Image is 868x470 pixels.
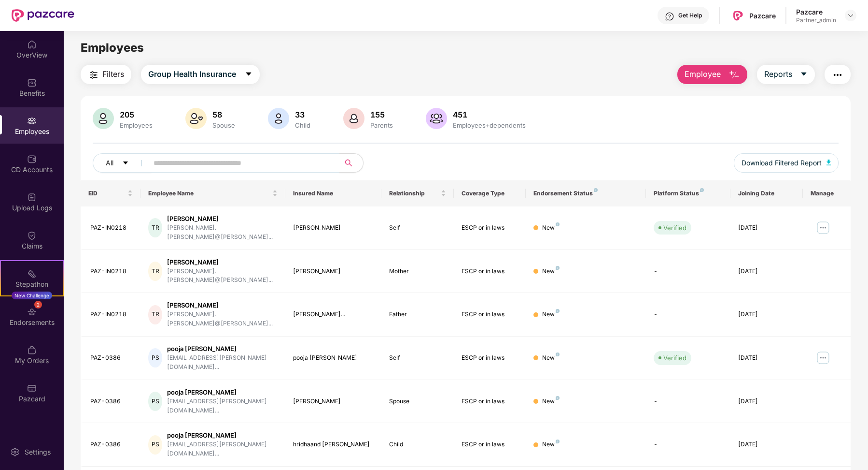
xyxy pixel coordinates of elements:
img: svg+xml;base64,PHN2ZyB4bWxucz0iaHR0cDovL3d3dy53My5vcmcvMjAwMC9zdmciIHdpZHRoPSIyNCIgaGVpZ2h0PSIyNC... [88,69,99,81]
div: PAZ-IN0218 [90,310,133,319]
div: 2 [34,301,42,308]
img: svg+xml;base64,PHN2ZyB4bWxucz0iaHR0cDovL3d3dy53My5vcmcvMjAwMC9zdmciIHdpZHRoPSI4IiBoZWlnaHQ9IjgiIH... [556,309,560,313]
img: svg+xml;base64,PHN2ZyBpZD0iQ2xhaW0iIHhtbG5zPSJodHRwOi8vd3d3LnczLm9yZy8yMDAwL3N2ZyIgd2lkdGg9IjIwIi... [27,231,37,240]
img: svg+xml;base64,PHN2ZyBpZD0iUGF6Y2FyZCIgeG1sbnM9Imh0dHA6Ly93d3cudzMub3JnLzIwMDAvc3ZnIiB3aWR0aD0iMj... [27,383,37,393]
span: Employee Name [148,190,270,197]
td: - [646,380,730,424]
button: Allcaret-down [93,153,152,173]
img: svg+xml;base64,PHN2ZyB4bWxucz0iaHR0cDovL3d3dy53My5vcmcvMjAwMC9zdmciIHdpZHRoPSI4IiBoZWlnaHQ9IjgiIH... [556,266,560,270]
img: svg+xml;base64,PHN2ZyBpZD0iRW5kb3JzZW1lbnRzIiB4bWxucz0iaHR0cDovL3d3dy53My5vcmcvMjAwMC9zdmciIHdpZH... [27,307,37,317]
div: [PERSON_NAME] [167,214,278,223]
td: - [646,250,730,294]
div: Self [389,353,446,363]
div: [PERSON_NAME].[PERSON_NAME]@[PERSON_NAME]... [167,310,278,328]
div: Verified [663,223,686,233]
img: svg+xml;base64,PHN2ZyBpZD0iRHJvcGRvd24tMzJ4MzIiIHhtbG5zPSJodHRwOi8vd3d3LnczLm9yZy8yMDAwL3N2ZyIgd2... [847,12,854,19]
img: manageButton [815,350,831,366]
div: Pazcare [749,11,776,20]
span: Relationship [389,190,439,197]
div: Platform Status [654,190,723,197]
div: Mother [389,267,446,276]
div: PAZ-0386 [90,353,133,363]
img: svg+xml;base64,PHN2ZyB4bWxucz0iaHR0cDovL3d3dy53My5vcmcvMjAwMC9zdmciIHhtbG5zOnhsaW5rPSJodHRwOi8vd3... [343,108,364,129]
div: Employees [118,121,154,129]
div: 451 [451,110,528,119]
span: Reports [764,68,792,80]
img: svg+xml;base64,PHN2ZyBpZD0iQ0RfQWNjb3VudHMiIGRhdGEtbmFtZT0iQ0QgQWNjb3VudHMiIHhtbG5zPSJodHRwOi8vd3... [27,154,37,164]
div: Verified [663,353,686,363]
div: 205 [118,110,154,119]
div: ESCP or in laws [462,353,518,363]
button: Reportscaret-down [757,65,815,84]
th: Insured Name [285,180,381,206]
div: New [542,267,560,276]
div: [EMAIL_ADDRESS][PERSON_NAME][DOMAIN_NAME]... [167,440,277,458]
img: svg+xml;base64,PHN2ZyB4bWxucz0iaHR0cDovL3d3dy53My5vcmcvMjAwMC9zdmciIHhtbG5zOnhsaW5rPSJodHRwOi8vd3... [268,108,289,129]
img: svg+xml;base64,PHN2ZyBpZD0iTXlfT3JkZXJzIiBkYXRhLW5hbWU9Ik15IE9yZGVycyIgeG1sbnM9Imh0dHA6Ly93d3cudz... [27,345,37,355]
img: svg+xml;base64,PHN2ZyBpZD0iRW1wbG95ZWVzIiB4bWxucz0iaHR0cDovL3d3dy53My5vcmcvMjAwMC9zdmciIHdpZHRoPS... [27,116,37,126]
div: Get Help [678,12,702,19]
div: New [542,440,560,449]
div: ESCP or in laws [462,223,518,233]
img: svg+xml;base64,PHN2ZyB4bWxucz0iaHR0cDovL3d3dy53My5vcmcvMjAwMC9zdmciIHdpZHRoPSI4IiBoZWlnaHQ9IjgiIH... [556,396,560,400]
span: Group Health Insurance [148,68,236,80]
div: [DATE] [738,353,795,363]
img: svg+xml;base64,PHN2ZyB4bWxucz0iaHR0cDovL3d3dy53My5vcmcvMjAwMC9zdmciIHdpZHRoPSI4IiBoZWlnaHQ9IjgiIH... [556,352,560,356]
img: svg+xml;base64,PHN2ZyB4bWxucz0iaHR0cDovL3d3dy53My5vcmcvMjAwMC9zdmciIHhtbG5zOnhsaW5rPSJodHRwOi8vd3... [93,108,114,129]
div: pooja [PERSON_NAME] [167,388,277,397]
div: ESCP or in laws [462,310,518,319]
div: New [542,223,560,233]
span: caret-down [245,70,252,79]
div: PS [148,348,162,367]
span: caret-down [122,160,129,167]
div: New Challenge [12,292,52,299]
div: PAZ-0386 [90,397,133,406]
div: Child [389,440,446,449]
div: ESCP or in laws [462,440,518,449]
div: [PERSON_NAME] [293,397,374,406]
img: svg+xml;base64,PHN2ZyB4bWxucz0iaHR0cDovL3d3dy53My5vcmcvMjAwMC9zdmciIHhtbG5zOnhsaW5rPSJodHRwOi8vd3... [728,69,740,81]
th: Relationship [381,180,454,206]
div: [PERSON_NAME] [167,258,278,267]
div: Pazcare [796,7,836,16]
div: Self [389,223,446,233]
div: [DATE] [738,267,795,276]
button: search [339,153,364,173]
img: svg+xml;base64,PHN2ZyBpZD0iSG9tZSIgeG1sbnM9Imh0dHA6Ly93d3cudzMub3JnLzIwMDAvc3ZnIiB3aWR0aD0iMjAiIG... [27,40,37,49]
div: Settings [22,447,54,457]
span: Download Filtered Report [742,158,822,168]
div: [PERSON_NAME] [293,267,374,276]
div: PAZ-0386 [90,440,133,449]
button: Download Filtered Report [734,153,839,173]
th: EID [81,180,141,206]
div: [DATE] [738,223,795,233]
div: pooja [PERSON_NAME] [293,353,374,363]
span: EID [88,190,126,197]
div: PAZ-IN0218 [90,267,133,276]
div: Partner_admin [796,16,836,24]
th: Coverage Type [454,180,526,206]
div: [PERSON_NAME].[PERSON_NAME]@[PERSON_NAME]... [167,267,278,285]
div: New [542,353,560,363]
td: - [646,423,730,467]
div: PS [148,392,162,411]
div: [DATE] [738,397,795,406]
span: search [339,159,358,167]
img: svg+xml;base64,PHN2ZyBpZD0iSGVscC0zMngzMiIgeG1sbnM9Imh0dHA6Ly93d3cudzMub3JnLzIwMDAvc3ZnIiB3aWR0aD... [665,12,674,21]
img: svg+xml;base64,PHN2ZyB4bWxucz0iaHR0cDovL3d3dy53My5vcmcvMjAwMC9zdmciIHdpZHRoPSIyMSIgaGVpZ2h0PSIyMC... [27,269,37,279]
div: [PERSON_NAME] [167,301,278,310]
td: - [646,293,730,337]
div: TR [148,262,162,281]
div: TR [148,305,162,324]
img: svg+xml;base64,PHN2ZyB4bWxucz0iaHR0cDovL3d3dy53My5vcmcvMjAwMC9zdmciIHdpZHRoPSI4IiBoZWlnaHQ9IjgiIH... [594,188,598,192]
img: svg+xml;base64,PHN2ZyB4bWxucz0iaHR0cDovL3d3dy53My5vcmcvMjAwMC9zdmciIHhtbG5zOnhsaW5rPSJodHRwOi8vd3... [426,108,447,129]
span: Employee [685,68,721,80]
img: Pazcare_Logo.png [731,9,745,23]
img: svg+xml;base64,PHN2ZyB4bWxucz0iaHR0cDovL3d3dy53My5vcmcvMjAwMC9zdmciIHdpZHRoPSIyNCIgaGVpZ2h0PSIyNC... [832,69,843,81]
div: pooja [PERSON_NAME] [167,431,277,440]
button: Group Health Insurancecaret-down [141,65,260,84]
img: svg+xml;base64,PHN2ZyBpZD0iU2V0dGluZy0yMHgyMCIgeG1sbnM9Imh0dHA6Ly93d3cudzMub3JnLzIwMDAvc3ZnIiB3aW... [10,447,20,457]
span: All [106,158,113,168]
img: svg+xml;base64,PHN2ZyB4bWxucz0iaHR0cDovL3d3dy53My5vcmcvMjAwMC9zdmciIHdpZHRoPSI4IiBoZWlnaHQ9IjgiIH... [556,440,560,443]
div: Endorsement Status [533,190,638,197]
